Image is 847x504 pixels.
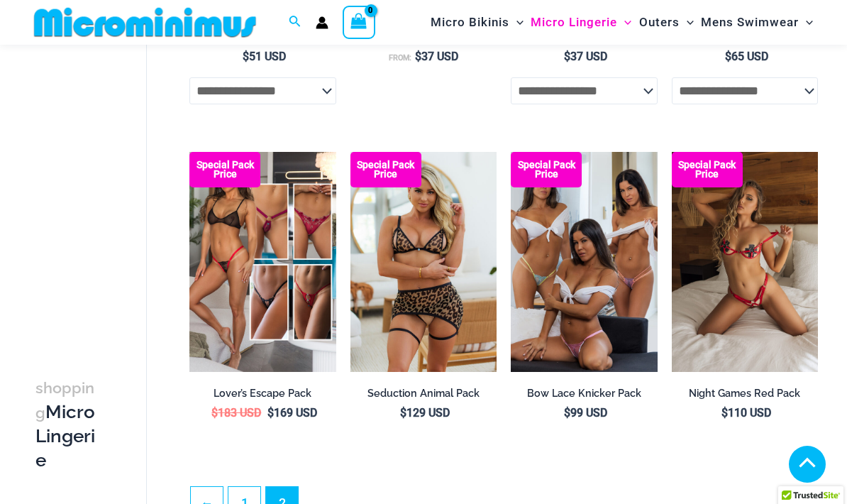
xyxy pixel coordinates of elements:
h3: Micro Lingerie [35,376,96,473]
bdi: 99 USD [564,406,607,420]
span: $ [725,50,731,63]
span: $ [564,50,570,63]
a: Micro BikinisMenu ToggleMenu Toggle [427,4,527,40]
span: $ [400,406,406,420]
a: View Shopping Cart, empty [343,6,375,38]
img: Bow Lace Knicker Pack [511,152,657,372]
span: Menu Toggle [509,4,524,40]
span: Mens Swimwear [701,4,799,40]
bdi: 129 USD [400,406,450,420]
span: $ [243,50,249,63]
a: Mens SwimwearMenu ToggleMenu Toggle [697,4,816,40]
a: Account icon link [316,16,328,29]
b: Special Pack Price [672,160,743,179]
a: Search icon link [289,13,301,31]
h2: Bow Lace Knicker Pack [511,387,657,400]
a: Lovers Escape Pack Zoe Deep Red 689 Micro Thong 04Zoe Deep Red 689 Micro Thong 04 [189,152,336,372]
span: Outers [639,4,680,40]
h2: Night Games Red Pack [672,387,818,400]
bdi: 51 USD [243,50,286,63]
span: Micro Bikinis [431,4,509,40]
span: $ [211,406,218,420]
h2: Lover’s Escape Pack [189,387,336,400]
bdi: 37 USD [564,50,607,63]
a: OutersMenu ToggleMenu Toggle [636,4,697,40]
a: Micro LingerieMenu ToggleMenu Toggle [527,4,635,40]
a: Seduction Animal Pack [350,387,497,405]
b: Special Pack Price [350,160,421,179]
bdi: 110 USD [721,406,771,420]
a: Night Games Red Pack [672,387,818,405]
img: MM SHOP LOGO FLAT [28,6,262,38]
span: Menu Toggle [617,4,631,40]
bdi: 37 USD [415,50,458,63]
b: Special Pack Price [189,160,260,179]
bdi: 183 USD [211,406,261,420]
img: Seduction Animal 1034 Bra 6034 Thong 5019 Skirt 02 [350,152,497,372]
bdi: 169 USD [267,406,317,420]
a: Seduction Animal 1034 Bra 6034 Thong 5019 Skirt 02 Seduction Animal 1034 Bra 6034 Thong 5019 Skir... [350,152,497,372]
span: shopping [35,379,94,422]
span: $ [415,50,421,63]
span: Menu Toggle [799,4,813,40]
span: From: [389,53,411,62]
span: $ [721,406,728,420]
a: Bow Lace Knicker Pack Bow Lace Mint Multi 601 Thong 03Bow Lace Mint Multi 601 Thong 03 [511,152,657,372]
img: Night Games Red 1133 Bralette 6133 Thong 04 [672,152,818,372]
span: Micro Lingerie [531,4,617,40]
span: $ [564,406,570,420]
a: Lover’s Escape Pack [189,387,336,405]
bdi: 65 USD [725,50,768,63]
nav: Site Navigation [425,2,819,43]
a: Night Games Red 1133 Bralette 6133 Thong 04 Night Games Red 1133 Bralette 6133 Thong 06Night Game... [672,152,818,372]
img: Lovers Escape Pack [189,152,336,372]
h2: Seduction Animal Pack [350,387,497,400]
span: $ [267,406,274,420]
b: Special Pack Price [511,160,582,179]
a: Bow Lace Knicker Pack [511,387,657,405]
span: Menu Toggle [680,4,694,40]
iframe: TrustedSite Certified [35,48,163,332]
